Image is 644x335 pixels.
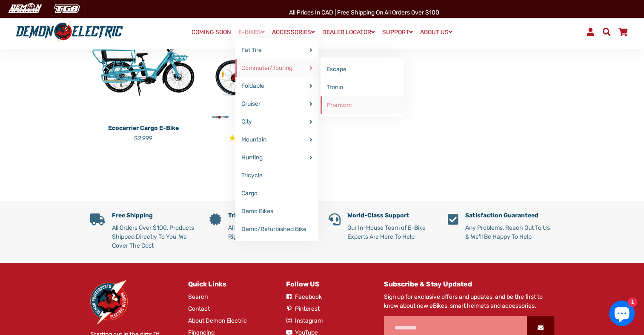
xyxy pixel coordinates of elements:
[209,134,316,144] span: Rated 4.8 out of 5 stars 50 reviews
[112,223,197,250] p: All Orders Over $100, Products Shipped Directly To You, We Cover The Cost
[4,2,45,16] img: Demon Electric
[90,14,197,121] img: Ecocarrier Cargo E-Bike
[188,316,247,325] a: About Demon Electric
[235,41,318,59] a: Fat Tire
[235,220,318,238] a: Demo/Refurbished Bike
[209,14,316,121] a: 6ix City eBike - Demon Electric Save $200
[321,96,404,114] a: Phantom
[235,131,318,149] a: Mountain
[112,212,197,219] h5: Free Shipping
[286,280,371,288] h4: Follow US
[188,280,273,288] h4: Quick Links
[49,2,84,16] img: TGB Canada
[235,26,268,38] a: E-BIKES
[188,292,208,301] a: Search
[228,212,316,219] h5: Tried & Tested
[319,26,378,38] a: DEALER LOCATOR
[235,167,318,185] a: Tricycle
[134,135,152,142] span: $2,999
[209,121,316,154] a: 6ix City eBike Rated 4.8 out of 5 stars 50 reviews $2,099 $1,899
[607,300,637,328] inbox-online-store-chat: Shopify online store chat
[269,26,318,38] a: ACCESSORIES
[188,304,210,313] a: Contact
[417,26,455,38] a: ABOUT US
[209,124,316,133] p: 6ix City eBike
[235,202,318,220] a: Demo Bikes
[347,212,435,219] h5: World-Class Support
[379,26,416,38] a: SUPPORT
[90,121,197,143] a: Ecocarrier Cargo E-Bike $2,999
[90,280,128,324] img: Demon Electric
[235,59,318,77] a: Commuter/Touring
[209,14,316,121] img: 6ix City eBike - Demon Electric
[384,292,554,310] p: Sign up for exclusive offers and updates, and be the first to know about new eBikes, smart helmet...
[321,78,404,96] a: Tronio
[286,316,323,325] a: Instagram
[235,95,318,113] a: Cruiser
[286,292,322,301] a: Facebook
[235,113,318,131] a: City
[235,77,318,95] a: Foldable
[286,304,320,313] a: Pinterest
[289,9,439,16] span: All Prices in CAD | Free shipping on all orders over $100
[465,223,554,241] p: Any Problems, Reach Out To Us & We'll Be Happy To Help
[90,124,197,133] p: Ecocarrier Cargo E-Bike
[384,280,554,288] h4: Subscribe & Stay Updated
[321,61,404,78] a: Escape
[13,21,126,43] img: Demon Electric logo
[228,223,316,241] p: All Of Our Products Go Through Rigorous Performance Testing
[235,149,318,167] a: Hunting
[235,185,318,202] a: Cargo
[189,26,234,38] a: COMING SOON
[347,223,435,241] p: Our In-House Team of E-Bike Experts Are Here To Help
[465,212,554,219] h5: Satisfaction Guaranteed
